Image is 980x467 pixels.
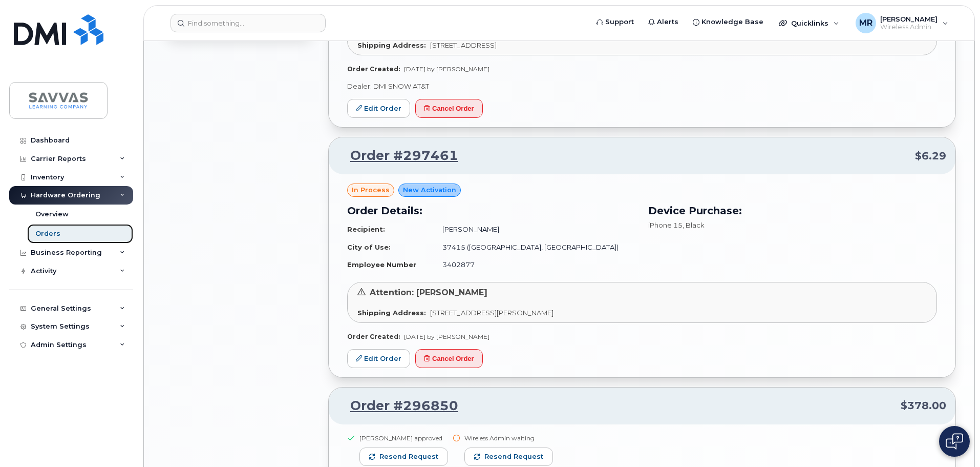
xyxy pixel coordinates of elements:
strong: Order Created: [347,333,400,340]
strong: Order Created: [347,65,400,73]
strong: Recipient: [347,225,385,233]
strong: Shipping Address: [357,309,426,317]
span: Quicklinks [791,19,828,27]
td: [PERSON_NAME] [433,220,636,238]
h3: Device Purchase: [648,203,937,218]
button: Cancel Order [415,99,483,118]
div: Magali Ramirez-Sanchez [848,13,955,33]
a: Edit Order [347,349,410,368]
span: Resend request [484,452,543,461]
span: $378.00 [901,398,946,413]
span: Attention: [PERSON_NAME] [370,288,487,297]
span: Wireless Admin [880,23,938,31]
span: [PERSON_NAME] [880,15,938,23]
strong: Employee Number [347,260,416,269]
span: in process [352,185,390,195]
span: Support [605,17,634,27]
a: Order #297461 [338,147,458,165]
div: Wireless Admin waiting [464,434,553,442]
strong: Shipping Address: [357,41,426,49]
input: Find something... [171,14,326,32]
td: 37415 ([GEOGRAPHIC_DATA], [GEOGRAPHIC_DATA]) [433,238,636,256]
a: Edit Order [347,99,410,118]
a: Alerts [641,12,686,32]
button: Resend request [464,448,553,466]
a: Order #296850 [338,397,458,415]
span: [DATE] by [PERSON_NAME] [404,333,489,340]
span: Resend request [379,452,438,461]
span: [STREET_ADDRESS] [430,41,497,49]
div: Quicklinks [772,13,846,33]
button: Resend request [359,448,448,466]
span: , Black [683,221,705,229]
a: Knowledge Base [686,12,771,32]
span: [DATE] by [PERSON_NAME] [404,65,489,73]
span: New Activation [403,185,456,195]
span: iPhone 15 [648,221,683,229]
button: Cancel Order [415,349,483,368]
span: $6.29 [915,149,946,164]
h3: Order Details: [347,203,636,218]
a: Support [589,12,641,32]
span: [STREET_ADDRESS][PERSON_NAME] [430,309,553,317]
span: Alerts [657,17,678,27]
p: Dealer: DMI SNOW AT&T [347,82,937,91]
td: 3402877 [433,256,636,274]
strong: City of Use: [347,243,391,251]
span: MR [859,17,872,29]
div: [PERSON_NAME] approved [359,434,448,442]
span: Knowledge Base [701,17,763,27]
img: Open chat [946,433,963,450]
